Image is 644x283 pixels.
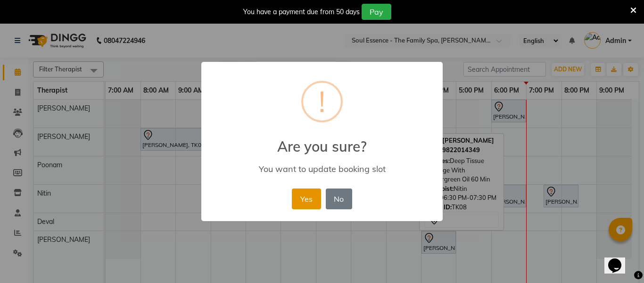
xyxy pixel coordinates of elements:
[326,189,352,209] button: No
[604,245,635,274] iframe: chat widget
[215,163,429,174] div: You want to update booking slot
[362,4,391,20] button: Pay
[319,83,325,120] div: !
[243,7,360,17] div: You have a payment due from 50 days
[292,189,321,209] button: Yes
[201,127,443,155] h2: Are you sure?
